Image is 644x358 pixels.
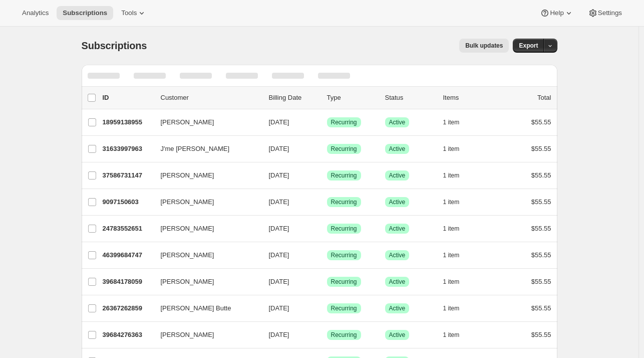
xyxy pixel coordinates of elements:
button: Tools [115,6,153,20]
span: $55.55 [531,304,551,312]
button: 1 item [443,301,471,315]
span: Recurring [331,118,357,126]
button: Export [513,39,544,53]
p: ID [103,93,153,103]
span: $55.55 [531,198,551,206]
button: [PERSON_NAME] [155,247,255,263]
button: [PERSON_NAME] [155,274,255,290]
button: [PERSON_NAME] [155,327,255,343]
span: [DATE] [269,118,289,126]
button: Settings [582,6,628,20]
div: 9097150603[PERSON_NAME][DATE]SuccessRecurringSuccessActive1 item$55.55 [103,195,551,209]
p: 39684276363 [103,330,153,340]
span: Subscriptions [82,40,147,51]
p: 31633997963 [103,144,153,154]
span: Active [389,304,406,312]
span: $55.55 [531,145,551,152]
span: Active [389,198,406,206]
div: 18959138955[PERSON_NAME][DATE]SuccessRecurringSuccessActive1 item$55.55 [103,115,551,129]
button: 1 item [443,328,471,342]
span: $55.55 [531,331,551,338]
button: 1 item [443,275,471,289]
span: Settings [598,9,622,17]
p: 37586731147 [103,170,153,181]
span: Analytics [22,9,49,17]
button: 1 item [443,115,471,129]
span: Subscriptions [63,9,107,17]
div: 24783552651[PERSON_NAME][DATE]SuccessRecurringSuccessActive1 item$55.55 [103,222,551,236]
p: 39684178059 [103,277,153,287]
span: [PERSON_NAME] [161,277,214,287]
button: 1 item [443,142,471,156]
span: [PERSON_NAME] [161,250,214,260]
span: 1 item [443,304,460,312]
span: Recurring [331,251,357,259]
button: Analytics [16,6,55,20]
div: Items [443,93,493,103]
span: [DATE] [269,278,289,285]
div: 31633997963J'me [PERSON_NAME][DATE]SuccessRecurringSuccessActive1 item$55.55 [103,142,551,156]
div: 26367262859[PERSON_NAME] Butte[DATE]SuccessRecurringSuccessActive1 item$55.55 [103,301,551,315]
button: Subscriptions [57,6,113,20]
p: Status [385,93,435,103]
span: Recurring [331,225,357,233]
span: Recurring [331,331,357,339]
span: [DATE] [269,198,289,206]
span: $55.55 [531,118,551,126]
span: [PERSON_NAME] Butte [161,303,231,313]
span: [DATE] [269,225,289,232]
button: 1 item [443,168,471,183]
button: [PERSON_NAME] [155,194,255,210]
span: 1 item [443,145,460,153]
span: $55.55 [531,251,551,259]
span: 1 item [443,118,460,126]
span: $55.55 [531,171,551,179]
button: 1 item [443,195,471,209]
span: Active [389,278,406,286]
span: [DATE] [269,251,289,259]
p: 46399684747 [103,250,153,260]
div: Type [327,93,377,103]
span: [PERSON_NAME] [161,197,214,207]
span: [PERSON_NAME] [161,224,214,234]
span: [DATE] [269,331,289,338]
span: Active [389,118,406,126]
span: 1 item [443,278,460,286]
button: [PERSON_NAME] [155,114,255,130]
span: Active [389,145,406,153]
p: Billing Date [269,93,319,103]
button: [PERSON_NAME] Butte [155,300,255,316]
span: [PERSON_NAME] [161,330,214,340]
button: 1 item [443,222,471,236]
span: Recurring [331,171,357,180]
p: 24783552651 [103,224,153,234]
span: 1 item [443,225,460,233]
p: 9097150603 [103,197,153,207]
p: Total [537,93,551,103]
span: Active [389,331,406,339]
span: Active [389,251,406,259]
button: Help [534,6,579,20]
span: $55.55 [531,278,551,285]
span: [PERSON_NAME] [161,117,214,127]
span: Tools [121,9,137,17]
span: Recurring [331,304,357,312]
span: 1 item [443,331,460,339]
span: $55.55 [531,225,551,232]
p: Customer [161,93,261,103]
p: 26367262859 [103,303,153,313]
span: [PERSON_NAME] [161,170,214,181]
span: 1 item [443,198,460,206]
span: [DATE] [269,145,289,152]
span: [DATE] [269,171,289,179]
div: IDCustomerBilling DateTypeStatusItemsTotal [103,93,551,103]
span: Help [550,9,563,17]
span: Recurring [331,198,357,206]
span: Active [389,225,406,233]
span: 1 item [443,171,460,180]
button: [PERSON_NAME] [155,221,255,237]
button: [PERSON_NAME] [155,167,255,184]
div: 37586731147[PERSON_NAME][DATE]SuccessRecurringSuccessActive1 item$55.55 [103,168,551,183]
button: 1 item [443,248,471,262]
span: J'me [PERSON_NAME] [161,144,230,154]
